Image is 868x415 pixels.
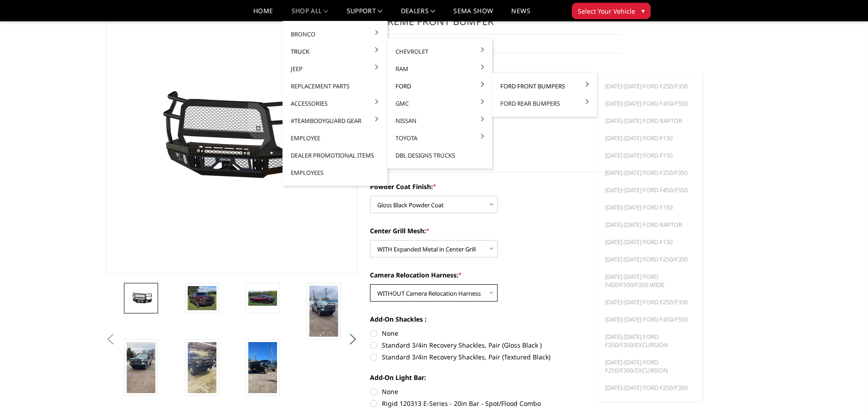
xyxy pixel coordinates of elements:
[391,77,488,95] a: Ford
[391,129,488,147] a: Toyota
[496,95,593,112] a: Ford Rear Bumpers
[601,112,698,129] a: [DATE]-[DATE] Ford Raptor
[248,342,277,393] img: 2024-2025 Chevrolet 2500-3500 - FT Series - Extreme Front Bumper
[346,333,360,346] button: Next
[401,8,436,21] a: Dealers
[286,60,384,77] a: Jeep
[286,164,384,181] a: Employees
[286,112,384,129] a: #TeamBodyguard Gear
[370,340,621,350] label: Standard 3/4in Recovery Shackles, Pair (Gloss Black )
[286,43,384,60] a: Truck
[106,0,358,274] a: 2024-2025 Chevrolet 2500-3500 - FT Series - Extreme Front Bumper
[601,379,698,396] a: [DATE]-[DATE] Ford F250/F350
[601,311,698,328] a: [DATE]-[DATE] Ford F450/F550
[370,399,621,408] label: Rigid 120313 E-Series - 20in Bar - Spot/Flood Combo
[370,314,621,324] label: Add-On Shackles :
[286,95,384,112] a: Accessories
[286,147,384,164] a: Dealer Promotional Items
[601,129,698,147] a: [DATE]-[DATE] Ford F150
[370,352,621,362] label: Standard 3/4in Recovery Shackles, Pair (Textured Black)
[391,60,488,77] a: Ram
[511,8,530,21] a: News
[391,147,488,164] a: DBL Designs Trucks
[572,3,651,19] button: Select Your Vehicle
[286,77,384,95] a: Replacement Parts
[601,328,698,354] a: [DATE]-[DATE] Ford F250/F350/Excursion
[601,268,698,293] a: [DATE]-[DATE] Ford F450/F550/F350-wide
[822,371,868,415] iframe: Chat Widget
[309,286,338,337] img: 2024-2025 Chevrolet 2500-3500 - FT Series - Extreme Front Bumper
[496,77,593,95] a: Ford Front Bumpers
[453,8,493,21] a: SEMA Show
[601,181,698,199] a: [DATE]-[DATE] Ford F450/F550
[601,164,698,181] a: [DATE]-[DATE] Ford F250/F350
[370,373,621,382] label: Add-On Light Bar:
[601,216,698,233] a: [DATE]-[DATE] Ford Raptor
[601,199,698,216] a: [DATE]-[DATE] Ford F150
[601,95,698,112] a: [DATE]-[DATE] Ford F450/F550
[601,233,698,251] a: [DATE]-[DATE] Ford F150
[188,286,216,311] img: 2024-2025 Chevrolet 2500-3500 - FT Series - Extreme Front Bumper
[370,270,621,280] label: Camera Relocation Harness:
[292,8,329,21] a: shop all
[370,182,621,191] label: Powder Coat Finish:
[578,6,635,16] span: Select Your Vehicle
[601,251,698,268] a: [DATE]-[DATE] Ford F250/F350
[286,26,384,43] a: Bronco
[642,6,645,15] span: ▾
[370,328,621,338] label: None
[391,95,488,112] a: GMC
[286,129,384,147] a: Employee
[391,112,488,129] a: Nissan
[347,8,383,21] a: Support
[601,293,698,311] a: [DATE]-[DATE] Ford F250/F350
[127,342,155,393] img: 2024-2025 Chevrolet 2500-3500 - FT Series - Extreme Front Bumper
[391,43,488,60] a: Chevrolet
[104,333,118,346] button: Previous
[370,387,621,396] label: None
[253,8,273,21] a: Home
[601,77,698,95] a: [DATE]-[DATE] Ford F250/F350
[601,147,698,164] a: [DATE]-[DATE] Ford F150
[188,342,216,393] img: 2024-2025 Chevrolet 2500-3500 - FT Series - Extreme Front Bumper
[127,292,155,305] img: 2024-2025 Chevrolet 2500-3500 - FT Series - Extreme Front Bumper
[248,291,277,306] img: 2024-2025 Chevrolet 2500-3500 - FT Series - Extreme Front Bumper
[601,354,698,379] a: [DATE]-[DATE] Ford F250/F350/Excursion
[370,226,621,236] label: Center Grill Mesh:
